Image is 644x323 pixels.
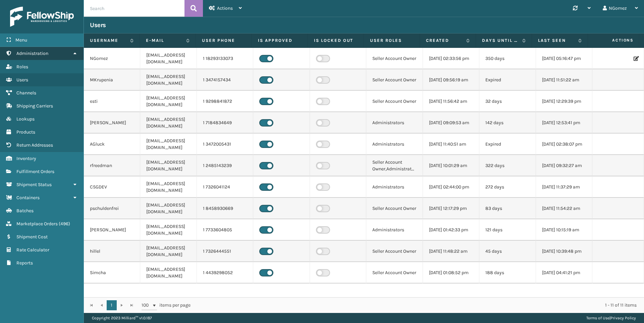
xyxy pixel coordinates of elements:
label: User Roles [370,37,414,44]
td: [DATE] 02:44:00 pm [423,176,479,198]
span: 100 [142,302,152,309]
td: hillel [84,241,140,262]
td: 1 4439298052 [197,262,253,284]
div: | [586,313,636,323]
td: Expired [479,69,536,91]
td: [DATE] 11:37:29 am [536,176,592,198]
td: [DATE] 10:15:19 am [536,219,592,241]
td: 1 8458930669 [197,198,253,219]
td: 1 7326041124 [197,176,253,198]
td: Seller Account Owner,Administrators [366,155,423,176]
td: Seller Account Owner [366,69,423,91]
td: 45 days [479,241,536,262]
td: Seller Account Owner [366,91,423,112]
span: ( 496 ) [59,221,70,227]
td: [DATE] 02:33:56 pm [423,48,479,69]
td: Expired [479,134,536,155]
td: [DATE] 09:32:27 am [536,155,592,176]
span: Marketplace Orders [16,221,58,227]
td: 121 days [479,219,536,241]
span: Actions [217,5,233,11]
td: 1 7326444551 [197,241,253,262]
td: [EMAIL_ADDRESS][DOMAIN_NAME] [140,134,197,155]
a: 1 [107,300,117,310]
a: Terms of Use [586,316,609,320]
td: Administrators [366,219,423,241]
td: CSGDEV [84,176,140,198]
td: Simcha [84,262,140,284]
td: [PERSON_NAME] [84,219,140,241]
span: Lookups [16,116,35,122]
td: 1 3474157434 [197,69,253,91]
td: 1 18293133073 [197,48,253,69]
td: [EMAIL_ADDRESS][DOMAIN_NAME] [140,155,197,176]
span: Administration [16,51,48,56]
td: [PERSON_NAME] [84,112,140,134]
td: [DATE] 11:56:42 am [423,91,479,112]
td: Administrators [366,134,423,155]
td: 350 days [479,48,536,69]
label: User phone [202,37,246,44]
span: Containers [16,195,40,200]
td: rfreedman [84,155,140,176]
td: MKrupenia [84,69,140,91]
td: [DATE] 11:51:22 am [536,69,592,91]
td: [EMAIL_ADDRESS][DOMAIN_NAME] [140,198,197,219]
span: Return Addresses [16,142,53,148]
span: Actions [590,35,638,46]
td: Seller Account Owner [366,48,423,69]
label: Is Approved [258,37,302,44]
td: [DATE] 10:01:29 am [423,155,479,176]
label: E-mail [146,37,183,44]
a: Privacy Policy [610,316,636,320]
td: [DATE] 09:56:19 am [423,69,479,91]
span: Shipment Status [16,182,52,187]
td: [DATE] 12:53:41 pm [536,112,592,134]
td: 1 3472005431 [197,134,253,155]
td: 1 9298841872 [197,91,253,112]
div: 1 - 11 of 11 items [200,302,637,309]
td: [DATE] 01:42:33 pm [423,219,479,241]
td: [DATE] 09:09:53 am [423,112,479,134]
td: 1 7184834649 [197,112,253,134]
td: Administrators [366,176,423,198]
h3: Users [90,21,106,29]
span: Shipment Cost [16,234,48,240]
span: items per page [142,300,191,310]
td: 83 days [479,198,536,219]
td: [EMAIL_ADDRESS][DOMAIN_NAME] [140,241,197,262]
td: [DATE] 11:48:22 am [423,241,479,262]
span: Products [16,129,35,135]
td: Seller Account Owner [366,198,423,219]
td: 142 days [479,112,536,134]
td: AGluck [84,134,140,155]
td: 32 days [479,91,536,112]
span: Users [16,77,28,83]
td: [DATE] 11:54:22 am [536,198,592,219]
td: [DATE] 02:38:07 pm [536,134,592,155]
td: [DATE] 01:08:52 pm [423,262,479,284]
td: 1 2485143239 [197,155,253,176]
label: Username [90,37,127,44]
td: [EMAIL_ADDRESS][DOMAIN_NAME] [140,48,197,69]
td: 188 days [479,262,536,284]
td: [EMAIL_ADDRESS][DOMAIN_NAME] [140,91,197,112]
span: Fulfillment Orders [16,169,54,174]
td: [EMAIL_ADDRESS][DOMAIN_NAME] [140,262,197,284]
span: Inventory [16,156,36,161]
td: Seller Account Owner [366,241,423,262]
span: Roles [16,64,28,70]
label: Is Locked Out [314,37,358,44]
p: Copyright 2023 Milliard™ v 1.0.187 [92,313,152,323]
td: [DATE] 05:16:47 pm [536,48,592,69]
span: Shipping Carriers [16,103,53,109]
label: Created [426,37,463,44]
label: Days until password expires [482,37,519,44]
td: pschuldenfrei [84,198,140,219]
td: [DATE] 04:41:21 pm [536,262,592,284]
span: Menu [15,37,27,43]
td: esti [84,91,140,112]
td: Administrators [366,112,423,134]
span: Channels [16,90,36,96]
td: [DATE] 10:39:48 pm [536,241,592,262]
